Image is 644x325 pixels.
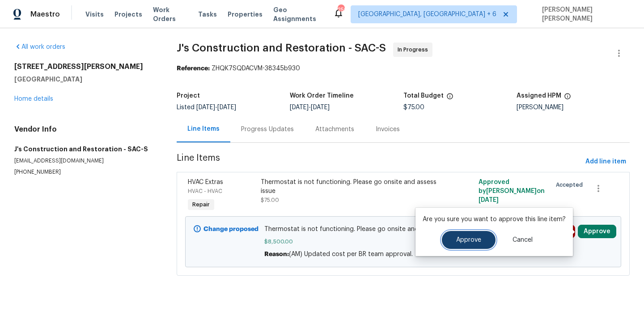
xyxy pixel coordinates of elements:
span: Visits [85,10,104,19]
span: Approved by [PERSON_NAME] on [479,179,545,203]
div: Attachments [315,125,354,134]
span: Repair [189,200,213,209]
p: Are you sure you want to approve this line item? [423,215,566,224]
span: - [290,104,330,111]
span: Approve [456,237,481,244]
b: Change proposed [203,226,258,232]
h5: Project [177,93,200,99]
p: [PHONE_NUMBER] [14,168,155,176]
span: [DATE] [290,104,309,111]
span: $8,500.00 [264,237,542,246]
span: Line Items [177,154,582,170]
a: All work orders [14,44,65,50]
span: Cancel [513,237,533,244]
span: Listed [177,104,236,111]
span: Accepted [556,180,586,189]
h5: Total Budget [403,93,444,99]
button: Add line item [582,154,630,170]
span: [DATE] [479,197,499,203]
span: Properties [228,10,263,19]
span: J's Construction and Restoration - SAC-S [177,43,386,53]
h5: Assigned HPM [517,93,561,99]
span: [DATE] [217,104,236,111]
span: [GEOGRAPHIC_DATA], [GEOGRAPHIC_DATA] + 6 [358,10,496,19]
span: Tasks [198,11,217,17]
span: HVAC Extras [188,179,223,185]
h5: J's Construction and Restoration - SAC-S [14,145,155,154]
span: [PERSON_NAME] [PERSON_NAME] [538,5,631,23]
p: [EMAIL_ADDRESS][DOMAIN_NAME] [14,157,155,165]
div: Progress Updates [241,125,294,134]
span: The hpm assigned to this work order. [564,93,571,104]
span: The total cost of line items that have been proposed by Opendoor. This sum includes line items th... [446,93,453,104]
span: $75.00 [261,197,279,203]
span: Add line item [585,156,626,167]
div: 259 [338,5,344,14]
button: Approve [442,231,496,249]
h2: [STREET_ADDRESS][PERSON_NAME] [14,62,155,71]
div: Invoices [376,125,400,134]
div: [PERSON_NAME] [517,104,630,111]
span: [DATE] [311,104,330,111]
div: Thermostat is not functioning. Please go onsite and assess issue [261,178,437,196]
span: Thermostat is not functioning. Please go onsite and assess issue [264,225,542,234]
span: - [196,104,236,111]
span: Maestro [30,10,60,19]
span: Work Orders [153,5,187,23]
h5: [GEOGRAPHIC_DATA] [14,75,155,84]
button: Approve [578,225,616,238]
span: HVAC - HVAC [188,188,222,194]
a: Home details [14,96,53,102]
button: Cancel [498,231,547,249]
b: Reference: [177,65,210,72]
span: [DATE] [196,104,215,111]
span: Projects [114,10,142,19]
div: ZHQK7SQDACVM-38345b930 [177,64,630,73]
h5: Work Order Timeline [290,93,354,99]
div: Line Items [187,124,220,133]
span: $75.00 [403,104,424,111]
span: Geo Assignments [273,5,322,23]
span: (AM) Updated cost per BR team approval. [289,251,413,257]
span: In Progress [398,45,432,54]
span: Reason: [264,251,289,257]
h4: Vendor Info [14,125,155,134]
